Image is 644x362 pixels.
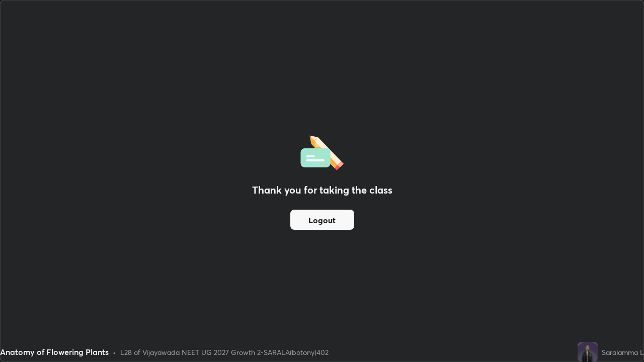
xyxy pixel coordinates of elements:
[120,347,329,357] div: L28 of Vijayawada NEET UG 2027 Growth 2-SARALA(botony)402
[290,210,354,230] button: Logout
[113,347,116,357] div: •
[602,347,644,357] div: Saralamma L
[578,342,598,362] img: e07e4dab6a7b43a1831a2c76b14e2e97.jpg
[252,183,392,198] h2: Thank you for taking the class
[300,132,344,170] img: offlineFeedback.1438e8b3.svg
